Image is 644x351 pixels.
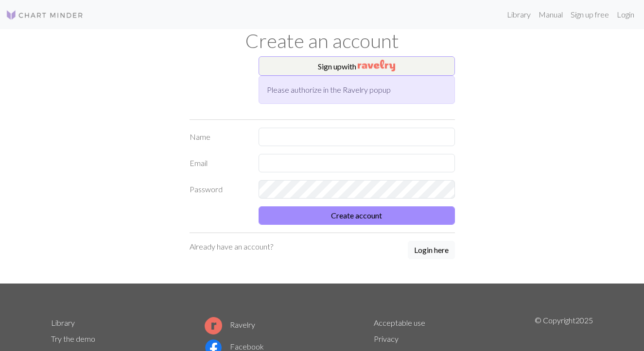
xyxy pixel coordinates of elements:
a: Login [613,5,638,24]
p: Already have an account? [190,241,273,252]
button: Login here [408,241,455,259]
a: Facebook [205,342,264,351]
label: Password [184,180,253,199]
a: Try the demo [51,334,95,343]
a: Manual [535,5,567,24]
h1: Create an account [45,29,599,52]
label: Email [184,154,253,172]
label: Name [184,128,253,146]
a: Library [503,5,535,24]
a: Acceptable use [374,318,425,327]
img: Ravelry logo [205,317,222,334]
a: Library [51,318,75,327]
div: Please authorize in the Ravelry popup [259,76,455,104]
img: Ravelry [358,60,395,71]
a: Privacy [374,334,399,343]
a: Ravelry [205,320,255,329]
button: Create account [259,206,455,225]
button: Sign upwith [259,56,455,76]
a: Sign up free [567,5,613,24]
img: Logo [6,9,84,21]
a: Login here [408,241,455,260]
